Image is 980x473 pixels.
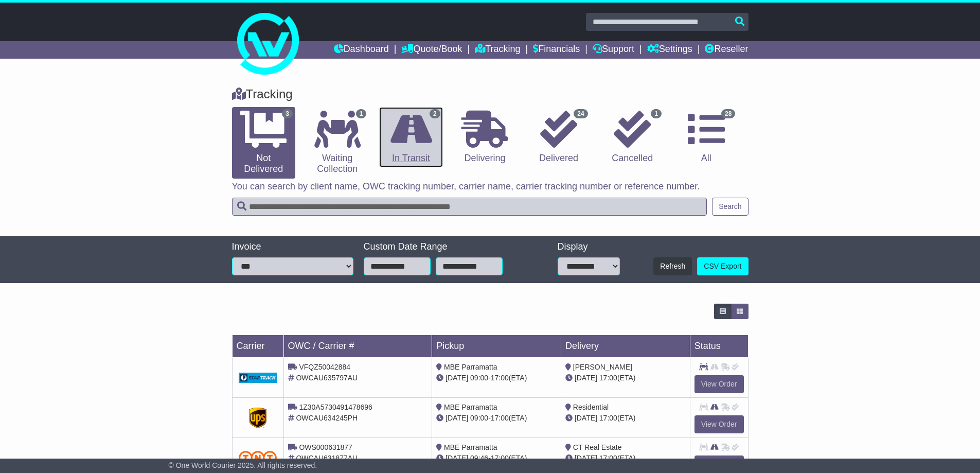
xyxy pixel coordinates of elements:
[444,363,497,371] span: MBE Parramatta
[432,335,561,358] td: Pickup
[446,454,468,462] span: [DATE]
[653,257,692,275] button: Refresh
[491,454,509,462] span: 17:00
[446,414,468,422] span: [DATE]
[475,41,520,59] a: Tracking
[232,107,295,179] a: 3 Not Delivered
[227,87,754,102] div: Tracking
[575,454,597,462] span: [DATE]
[721,109,735,118] span: 28
[565,413,686,424] div: (ETA)
[491,374,509,382] span: 17:00
[239,373,277,383] img: GetCarrierServiceDarkLogo
[453,107,516,168] a: Delivering
[470,454,488,462] span: 09:46
[599,374,617,382] span: 17:00
[232,241,353,253] div: Invoice
[436,373,557,383] div: - (ETA)
[306,107,369,179] a: 1 Waiting Collection
[334,41,389,59] a: Dashboard
[647,41,692,59] a: Settings
[561,335,690,358] td: Delivery
[232,181,749,192] p: You can search by client name, OWC tracking number, carrier name, carrier tracking number or refe...
[574,109,587,118] span: 24
[470,414,488,422] span: 09:00
[565,453,686,464] div: (ETA)
[599,454,617,462] span: 17:00
[575,414,597,422] span: [DATE]
[430,109,440,118] span: 2
[573,403,609,411] span: Residential
[694,375,744,393] a: View Order
[593,41,634,59] a: Support
[697,257,748,275] a: CSV Export
[296,454,358,462] span: OWCAU631877AU
[283,335,432,358] td: OWC / Carrier #
[601,107,664,168] a: 1 Cancelled
[282,109,293,118] span: 3
[379,107,442,168] a: 2 In Transit
[401,41,462,59] a: Quote/Book
[436,413,557,424] div: - (ETA)
[694,415,744,433] a: View Order
[651,109,662,118] span: 1
[599,414,617,422] span: 17:00
[565,373,686,383] div: (ETA)
[573,363,632,371] span: [PERSON_NAME]
[674,107,738,168] a: 28 All
[296,414,358,422] span: OWCAU634245PH
[558,241,620,253] div: Display
[296,374,358,382] span: OWCAU635797AU
[444,443,497,451] span: MBE Parramatta
[491,414,509,422] span: 17:00
[299,403,372,411] span: 1Z30A5730491478696
[470,374,488,382] span: 09:00
[436,453,557,464] div: - (ETA)
[527,107,590,168] a: 24 Delivered
[239,451,277,465] img: TNT_Domestic.png
[573,443,622,451] span: CT Real Estate
[169,461,317,469] span: © One World Courier 2025. All rights reserved.
[575,374,597,382] span: [DATE]
[446,374,468,382] span: [DATE]
[533,41,580,59] a: Financials
[299,443,352,451] span: OWS000631877
[249,408,266,428] img: GetCarrierServiceDarkLogo
[364,241,529,253] div: Custom Date Range
[299,363,350,371] span: VFQZ50042884
[444,403,497,411] span: MBE Parramatta
[705,41,748,59] a: Reseller
[690,335,748,358] td: Status
[232,335,283,358] td: Carrier
[712,198,748,216] button: Search
[356,109,367,118] span: 1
